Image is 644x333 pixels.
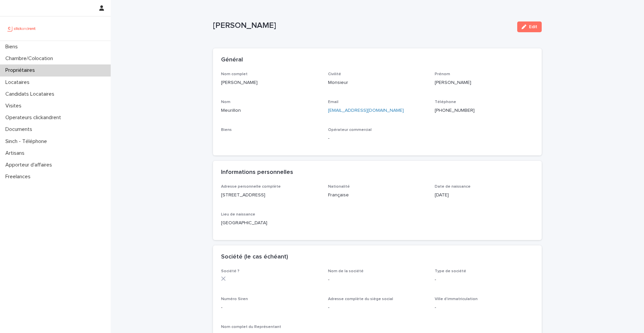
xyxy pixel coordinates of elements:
[328,192,427,199] p: Française
[221,56,243,64] h2: Général
[328,72,341,76] span: Civilité
[221,297,248,301] span: Numéro Siren
[221,100,230,104] span: Nom
[435,79,534,86] p: [PERSON_NAME]
[3,44,23,50] p: Biens
[328,304,427,311] p: -
[435,269,466,273] span: Type de société
[221,325,281,329] span: Nom complet du Représentant
[328,128,372,132] span: Opérateur commercial
[3,174,36,180] p: Freelances
[328,185,350,189] span: Nationalité
[435,304,534,311] p: -
[221,192,320,199] p: [STREET_ADDRESS]
[435,108,475,113] ringoverc2c-number-84e06f14122c: [PHONE_NUMBER]
[328,276,427,283] p: -
[435,108,475,113] ringoverc2c-84e06f14122c: Call with Ringover
[221,128,232,132] span: Biens
[435,72,450,76] span: Prénom
[213,21,512,31] p: [PERSON_NAME]
[3,126,38,133] p: Documents
[435,100,456,104] span: Téléphone
[435,192,534,199] p: [DATE]
[517,21,542,32] button: Edit
[328,135,427,142] p: -
[221,169,293,176] h2: Informations personnelles
[221,269,239,273] span: Société ?
[5,22,38,35] img: UCB0brd3T0yccxBKYDjQ
[3,162,57,168] p: Apporteur d'affaires
[3,103,27,109] p: Visites
[3,67,40,74] p: Propriétaires
[328,297,393,301] span: Adresse complète du siège social
[3,138,52,145] p: Sinch - Téléphone
[435,276,534,283] p: -
[435,185,471,189] span: Date de naissance
[3,150,30,156] p: Artisans
[3,114,66,121] p: Operateurs clickandrent
[221,72,248,76] span: Nom complet
[328,79,427,86] p: Monsieur
[221,79,320,86] p: [PERSON_NAME]
[328,108,404,113] a: [EMAIL_ADDRESS][DOMAIN_NAME]
[435,297,478,301] span: Ville d'immatriculation
[328,100,338,104] span: Email
[221,253,288,261] h2: Société (le cas échéant)
[221,304,320,311] p: -
[221,185,281,189] span: Adresse personnelle complète
[529,25,537,29] span: Edit
[221,220,320,227] p: [GEOGRAPHIC_DATA]
[221,107,320,114] p: Meurillon
[3,91,60,97] p: Candidats Locataires
[328,269,364,273] span: Nom de la société
[221,212,255,217] span: Lieu de naissance
[3,79,35,86] p: Locataires
[3,55,58,62] p: Chambre/Colocation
